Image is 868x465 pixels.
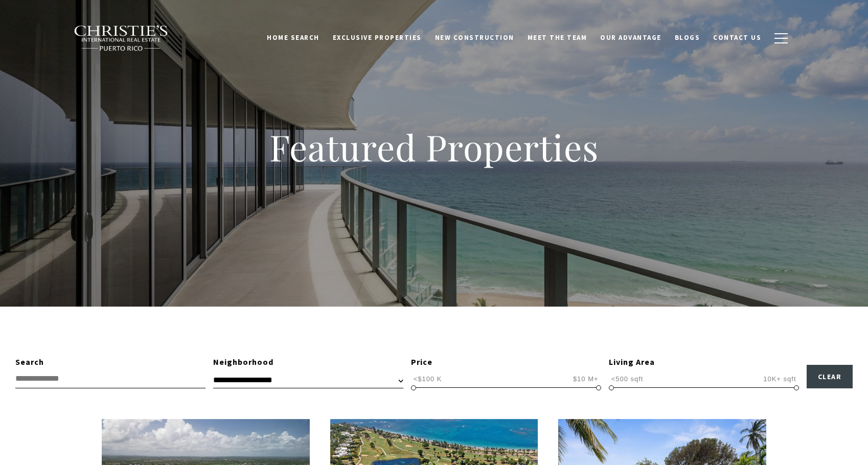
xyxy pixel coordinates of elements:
span: <$100 K [411,374,445,384]
div: Price [411,356,601,369]
div: Search [15,356,205,369]
div: Neighborhood [213,356,403,369]
a: Exclusive Properties [326,28,428,48]
span: Blogs [675,33,700,42]
img: Christie's International Real Estate black text logo [74,25,169,52]
div: Living Area [609,356,799,369]
a: New Construction [428,28,521,48]
a: Our Advantage [593,28,668,48]
span: <500 sqft [609,374,646,384]
span: $10 M+ [570,374,601,384]
span: Contact Us [713,33,761,42]
a: Home Search [260,28,326,48]
span: New Construction [435,33,514,42]
a: Blogs [668,28,707,48]
a: Meet the Team [521,28,594,48]
span: Exclusive Properties [333,33,422,42]
button: Clear [807,365,853,388]
span: Our Advantage [600,33,661,42]
h1: Featured Properties [204,125,664,170]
